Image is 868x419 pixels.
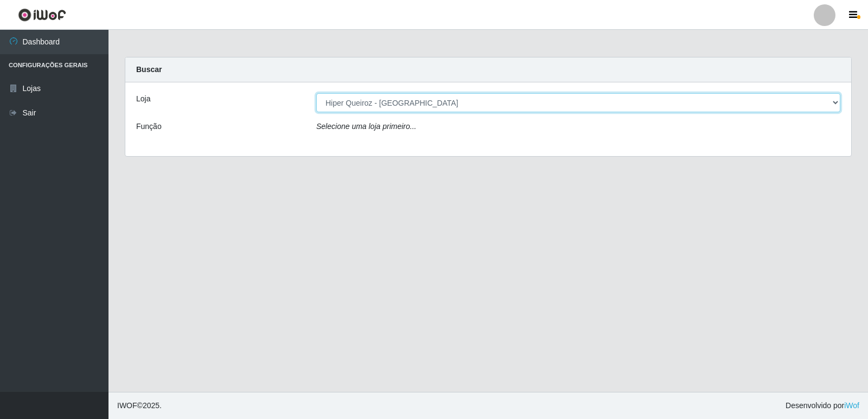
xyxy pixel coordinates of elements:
[786,400,859,411] span: Desenvolvido por
[844,401,859,410] a: iWof
[136,121,162,132] label: Função
[136,93,150,105] label: Loja
[18,8,66,22] img: CoreUI Logo
[136,65,162,74] strong: Buscar
[117,400,162,411] span: © 2025 .
[117,401,137,410] span: IWOF
[316,122,416,131] i: Selecione uma loja primeiro...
